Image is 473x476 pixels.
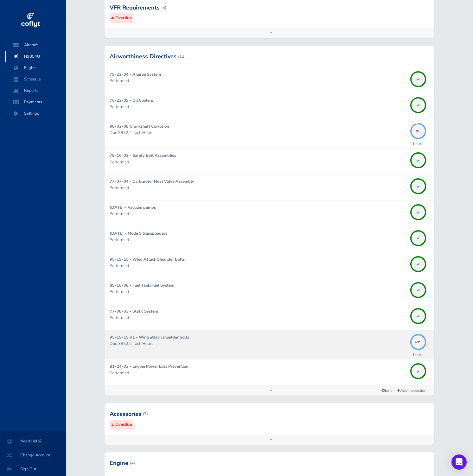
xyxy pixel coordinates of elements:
small: Overdue [115,15,132,22]
p: Due 3452.2 Tach Hours [110,130,407,136]
p: Performed [110,104,407,110]
span: Schedule [11,73,60,85]
small: Overdue [115,421,132,428]
a: 81-24-03 - Engine Power Loss Prevention Performed [105,359,434,385]
p: Performed [110,211,407,217]
img: coflyt logo [20,11,41,30]
strong: 81-24-03 - Engine Power Loss Prevention [110,364,188,369]
p: hours [413,141,423,147]
span: Sign Out [8,463,58,475]
strong: [DATE] - Vacuum pumps [110,205,156,210]
span: Aircraft [11,39,60,51]
a: 79-22-04 - Aileron System Performed [105,67,434,93]
strong: 77-07-04 - Carburetor Heat Valve Assembly [110,179,194,184]
strong: 95-19-15 - Wing Attach Shoulder Bolts [110,257,185,262]
p: Performed [110,314,407,321]
strong: 89-18-08 - Fuel Tank/Fuel System [110,282,174,288]
a: 77-08-03 - Static System Performed [105,304,434,330]
span: N9854U [11,51,60,62]
strong: 76-22-09 - Oil Coolers [110,98,153,103]
span: Flights [11,62,60,73]
p: Performed [110,159,407,165]
a: [DATE] - Vacuum pumps Performed [105,200,434,226]
span: Settings [11,108,60,119]
a: 95-19-15 R1 - Wing attach shoulder bolts Due 3852.2 Tach Hours 495hours [105,330,434,359]
p: Performed [110,78,407,84]
span: 495 [410,340,426,343]
p: Performed [110,370,407,376]
p: Performed [110,185,407,191]
span: Change Account [8,449,58,461]
div: Open Intercom Messenger [451,454,467,470]
strong: 79-16-02 - Safety Belt Assemblies [110,153,176,158]
a: 79-16-02 - Safety Belt Assemblies Performed [105,149,434,174]
p: Performed [110,237,407,243]
strong: 95-19-15 R1 - Wing attach shoulder bolts [110,334,189,340]
a: Edit [379,386,394,395]
span: Reports [11,85,60,96]
a: Add inspection [394,386,429,395]
span: Need Help? [8,435,58,447]
a: 98-02-08 Crankshaft Corrosion Due 3452.2 Tach Hours 95hours [105,119,434,148]
strong: [DATE] - Mode S transponders [110,231,167,236]
a: 89-18-08 - Fuel Tank/Fuel System Performed [105,278,434,304]
p: Performed [110,263,407,269]
a: 77-07-04 - Carburetor Heat Valve Assembly Performed [105,175,434,200]
a: 95-19-15 - Wing Attach Shoulder Bolts Performed [105,252,434,278]
span: 95 [410,129,426,132]
a: 76-22-09 - Oil Coolers Performed [105,93,434,119]
p: Performed [110,289,407,295]
strong: 79-22-04 - Aileron System [110,72,161,77]
a: [DATE] - Mode S transponders Performed [105,226,434,252]
p: hours [413,352,423,358]
span: Payments [11,96,60,108]
p: Due 3852.2 Tach Hours [110,340,407,347]
span: Edit [381,388,392,393]
strong: 77-08-03 - Static System [110,308,158,314]
strong: 98-02-08 Crankshaft Corrosion [110,124,169,129]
